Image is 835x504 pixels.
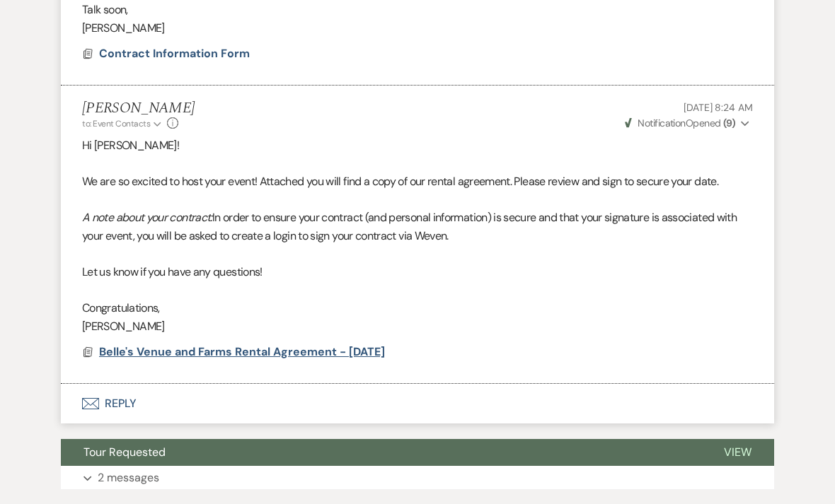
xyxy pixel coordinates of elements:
[98,469,159,488] p: 2 messages
[99,47,250,61] span: Contract Information Form
[623,117,753,131] button: NotificationOpened (9)
[83,445,166,460] span: Tour Requested
[82,3,128,18] span: Talk soon,
[82,301,160,316] span: Congratulations,
[99,46,253,63] button: Contract Information Form
[82,211,212,225] em: A note about your contract:
[638,117,685,130] span: Notification
[724,445,751,460] span: View
[82,118,163,131] button: to: Event Contacts
[82,318,753,336] p: [PERSON_NAME]
[82,21,165,36] span: [PERSON_NAME]
[82,100,195,118] h5: [PERSON_NAME]
[99,345,385,360] span: Belle's Venue and Farms Rental Agreement - [DATE]
[82,119,150,130] span: to: Event Contacts
[82,211,737,244] span: In order to ensure your contract (and personal information) is secure and that your signature is ...
[82,265,263,280] span: Let us know if you have any questions!
[99,344,388,361] button: Belle's Venue and Farms Rental Agreement - [DATE]
[82,137,753,156] p: Hi [PERSON_NAME]!
[61,467,774,491] button: 2 messages
[684,102,753,115] span: [DATE] 8:24 AM
[723,117,735,130] strong: ( 9 )
[82,175,718,189] span: We are so excited to host your event! Attached you will find a copy of our rental agreement. Plea...
[625,117,735,130] span: Opened
[61,440,701,467] button: Tour Requested
[61,385,774,424] button: Reply
[701,440,774,467] button: View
